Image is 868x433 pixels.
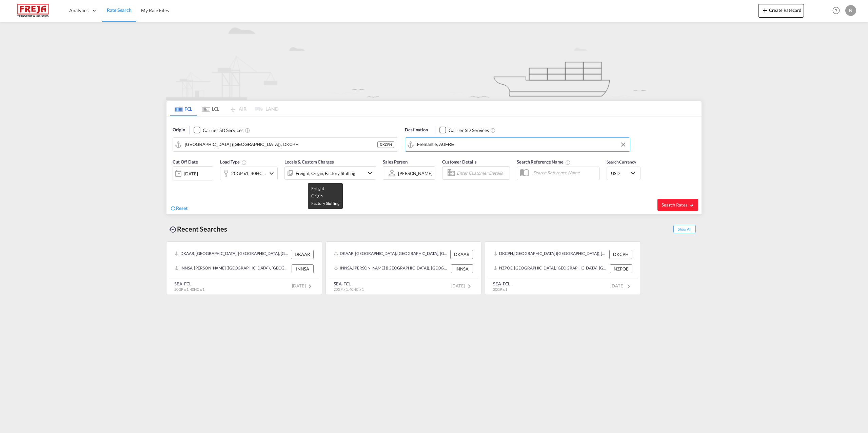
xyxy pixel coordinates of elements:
[565,160,571,165] md-icon: Your search will be saved by the below given name
[625,282,633,290] md-icon: icon-chevron-right
[197,101,224,116] md-tab-item: LCL
[166,116,702,214] div: Origin Checkbox No InkUnchecked: Search for CY (Container Yard) services for all selected carrier...
[334,281,364,287] div: SEA-FCL
[493,281,510,287] div: SEA-FCL
[292,283,314,288] span: [DATE]
[220,159,247,165] span: Load Type
[169,225,177,234] md-icon: icon-backup-restore
[170,205,188,212] div: icon-refreshReset
[439,127,489,134] md-checkbox: Checkbox No Ink
[166,241,322,295] recent-search-card: DKAAR, [GEOGRAPHIC_DATA], [GEOGRAPHIC_DATA], [GEOGRAPHIC_DATA], [GEOGRAPHIC_DATA] DKAARINNSA, [PE...
[174,287,204,291] span: 20GP x 1, 40HC x 1
[69,7,88,14] span: Analytics
[325,241,481,295] recent-search-card: DKAAR, [GEOGRAPHIC_DATA], [GEOGRAPHIC_DATA], [GEOGRAPHIC_DATA], [GEOGRAPHIC_DATA] DKAARINNSA, [PE...
[758,4,804,18] button: icon-plus 400-fgCreate Ratecard
[457,168,508,178] input: Enter Customer Details
[284,166,376,180] div: Freight Origin Factory Stuffingicon-chevron-down
[490,128,496,133] md-icon: Unchecked: Search for CY (Container Yard) services for all selected carriers.Checked : Search for...
[292,264,314,273] div: INNSA
[611,283,633,288] span: [DATE]
[465,282,473,290] md-icon: icon-chevron-right
[517,159,571,165] span: Search Reference Name
[417,139,627,150] input: Search by Port
[673,225,696,233] span: Show All
[203,127,243,134] div: Carrier SD Services
[609,250,632,259] div: DKCPH
[241,160,247,165] md-icon: Select multiple loads to view rates
[334,250,449,259] div: DKAAR, Aarhus, Denmark, Northern Europe, Europe
[830,5,842,16] span: Help
[170,101,278,116] md-pagination-wrapper: Use the left and right arrow keys to navigate between tabs
[366,169,374,177] md-icon: icon-chevron-down
[657,199,698,211] button: Search Ratesicon-arrow-right
[662,202,694,208] span: Search Rates
[610,264,632,273] div: NZPOE
[141,7,169,13] span: My Rate Files
[10,3,56,18] img: 586607c025bf11f083711d99603023e7.png
[451,264,473,273] div: INNSA
[485,241,641,295] recent-search-card: DKCPH, [GEOGRAPHIC_DATA] ([GEOGRAPHIC_DATA]), [GEOGRAPHIC_DATA], [GEOGRAPHIC_DATA], [GEOGRAPHIC_D...
[377,141,394,148] div: DKCPH
[493,250,608,259] div: DKCPH, Copenhagen (Kobenhavn), Denmark, Northern Europe, Europe
[493,264,608,273] div: NZPOE, Port Chalmers, New Zealand, Oceania, Oceania
[311,186,339,206] span: Freight Origin Factory Stuffing
[405,127,428,133] span: Destination
[175,250,289,259] div: DKAAR, Aarhus, Denmark, Northern Europe, Europe
[185,139,377,150] input: Search by Port
[530,168,599,178] input: Search Reference Name
[173,159,198,165] span: Cut Off Date
[618,139,628,150] button: Clear Input
[607,159,636,165] span: Search Currency
[451,283,473,288] span: [DATE]
[220,167,278,180] div: 20GP x1 40HC x1icon-chevron-down
[173,138,398,151] md-input-container: Copenhagen (Kobenhavn), DKCPH
[107,7,132,13] span: Rate Search
[830,5,845,17] div: Help
[450,250,473,259] div: DKAAR
[449,127,489,134] div: Carrier SD Services
[493,287,507,291] span: 20GP x 1
[334,287,364,291] span: 20GP x 1, 40HC x 1
[173,180,178,189] md-datepicker: Select
[166,22,702,100] img: new-FCL.png
[166,221,230,237] div: Recent Searches
[845,5,856,16] div: N
[174,281,204,287] div: SEA-FCL
[383,159,408,165] span: Sales Person
[397,168,433,178] md-select: Sales Person: Nikolaj Korsvold
[334,264,449,273] div: INNSA, Jawaharlal Nehru (Nhava Sheva), India, Indian Subcontinent, Asia Pacific
[610,168,637,178] md-select: Select Currency: $ USDUnited States Dollar
[170,101,197,116] md-tab-item: FCL
[176,205,188,211] span: Reset
[184,171,198,177] div: [DATE]
[306,282,314,290] md-icon: icon-chevron-right
[173,166,213,180] div: [DATE]
[284,159,334,165] span: Locals & Custom Charges
[231,169,266,178] div: 20GP x1 40HC x1
[442,159,476,165] span: Customer Details
[296,169,355,178] div: Freight Origin Factory Stuffing
[194,127,243,134] md-checkbox: Checkbox No Ink
[245,128,250,133] md-icon: Unchecked: Search for CY (Container Yard) services for all selected carriers.Checked : Search for...
[170,205,176,211] md-icon: icon-refresh
[175,264,290,273] div: INNSA, Jawaharlal Nehru (Nhava Sheva), India, Indian Subcontinent, Asia Pacific
[405,138,630,151] md-input-container: Fremantle, AUFRE
[761,6,769,14] md-icon: icon-plus 400-fg
[173,127,185,133] span: Origin
[398,171,433,176] div: [PERSON_NAME]
[268,169,276,177] md-icon: icon-chevron-down
[611,170,630,176] span: USD
[689,203,694,208] md-icon: icon-arrow-right
[291,250,314,259] div: DKAAR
